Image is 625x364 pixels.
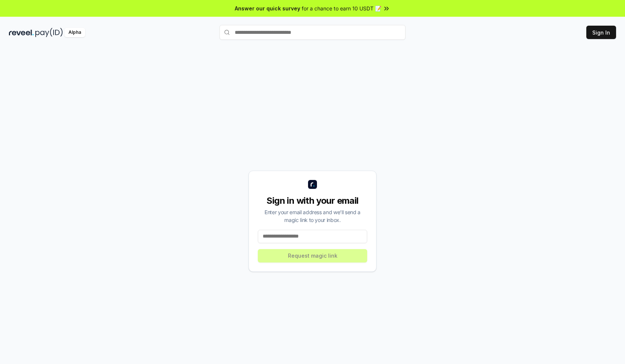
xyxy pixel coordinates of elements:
[302,4,381,12] span: for a chance to earn 10 USDT 📝
[9,28,34,37] img: reveel_dark
[258,208,367,224] div: Enter your email address and we’ll send a magic link to your inbox.
[586,26,616,39] button: Sign In
[64,28,85,37] div: Alpha
[258,195,367,207] div: Sign in with your email
[308,180,317,189] img: logo_small
[235,4,300,12] span: Answer our quick survey
[35,28,63,37] img: pay_id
